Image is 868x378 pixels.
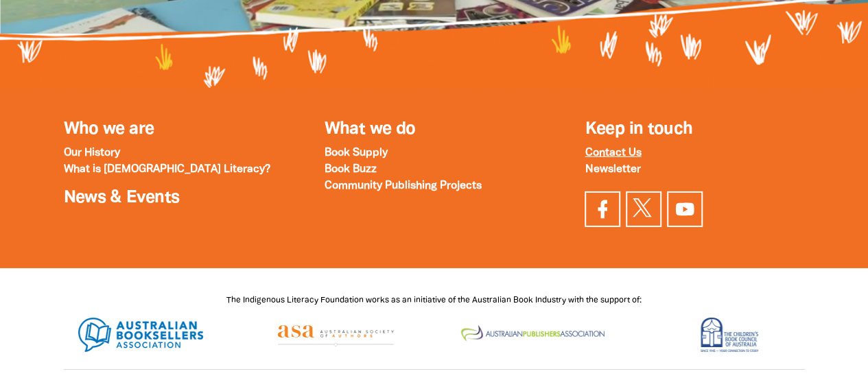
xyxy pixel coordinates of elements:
a: Community Publishing Projects [324,181,481,191]
a: What we do [324,121,415,137]
a: Contact Us [585,148,641,158]
a: Our History [64,148,120,158]
a: Newsletter [585,165,640,174]
a: What is [DEMOGRAPHIC_DATA] Literacy? [64,165,270,174]
a: Visit our facebook page [585,191,620,227]
a: Find us on YouTube [667,191,703,227]
a: Find us on Twitter [626,191,661,227]
span: The Indigenous Literacy Foundation works as an initiative of the Australian Book Industry with th... [226,296,642,304]
span: Keep in touch [585,121,692,137]
a: Who we are [64,121,154,137]
a: News & Events [64,190,180,206]
a: Book Supply [324,148,387,158]
a: Book Buzz [324,165,376,174]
